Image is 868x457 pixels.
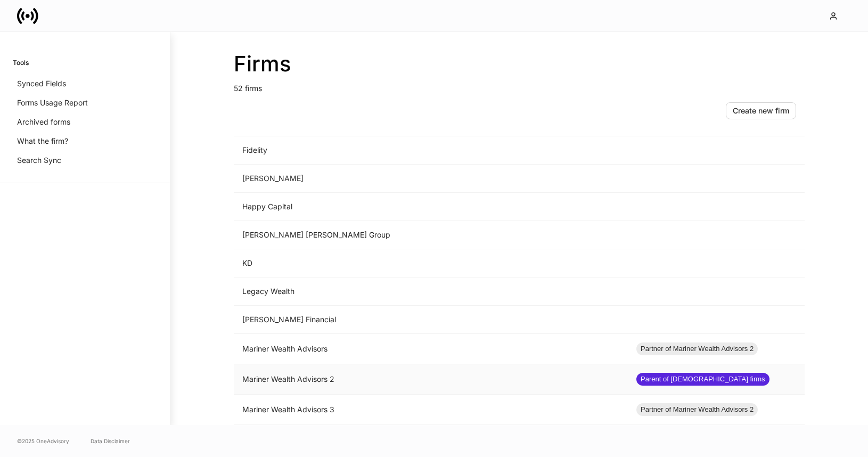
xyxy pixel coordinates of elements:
p: Search Sync [17,155,61,166]
span: Parent of [DEMOGRAPHIC_DATA] firms [636,374,769,385]
p: 52 firms [234,77,805,94]
p: What the firm? [17,136,68,146]
td: [PERSON_NAME] [234,165,628,193]
h2: Firms [234,51,805,77]
a: Search Sync [13,151,157,170]
p: Synced Fields [17,78,66,89]
div: Create new firm [733,105,789,116]
td: Marksman Wealth Management [234,425,628,453]
p: Forms Usage Report [17,97,88,108]
span: Partner of Mariner Wealth Advisors 2 [636,344,758,354]
a: What the firm? [13,132,157,151]
td: Happy Capital [234,193,628,221]
a: Synced Fields [13,74,157,93]
a: Data Disclaimer [91,437,130,445]
td: [PERSON_NAME] Financial [234,306,628,334]
td: KD [234,249,628,278]
td: Fidelity [234,136,628,165]
td: Mariner Wealth Advisors [234,334,628,364]
span: Partner of Mariner Wealth Advisors 2 [636,404,758,415]
td: Mariner Wealth Advisors 2 [234,364,628,395]
h6: Tools [13,58,29,68]
p: Archived forms [17,117,70,127]
a: Archived forms [13,112,157,132]
a: Forms Usage Report [13,93,157,112]
td: Mariner Wealth Advisors 3 [234,395,628,425]
td: [PERSON_NAME] [PERSON_NAME] Group [234,221,628,249]
span: © 2025 OneAdvisory [17,437,69,445]
td: Legacy Wealth [234,278,628,306]
button: Create new firm [726,102,796,119]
